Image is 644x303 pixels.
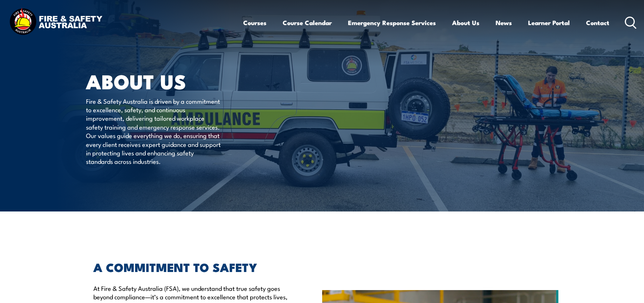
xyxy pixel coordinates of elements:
[586,13,609,32] a: Contact
[283,13,332,32] a: Course Calendar
[93,262,288,272] h2: A COMMITMENT TO SAFETY
[452,13,479,32] a: About Us
[86,97,221,166] p: Fire & Safety Australia is driven by a commitment to excellence, safety, and continuous improveme...
[348,13,436,32] a: Emergency Response Services
[243,13,266,32] a: Courses
[86,72,268,90] h1: About Us
[528,13,570,32] a: Learner Portal
[496,13,512,32] a: News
